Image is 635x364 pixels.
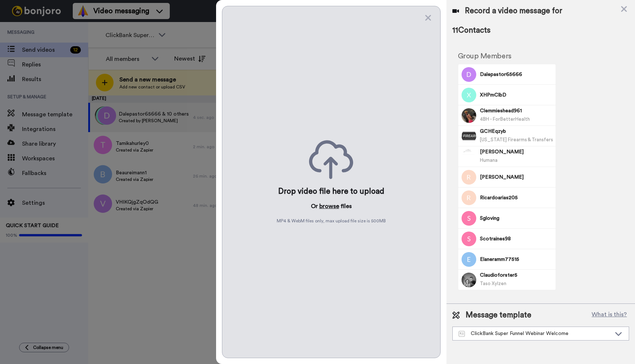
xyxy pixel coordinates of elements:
[480,158,498,163] span: Humana
[277,218,386,224] span: MP4 & WebM files only, max upload file size is 500 MB
[480,71,553,78] span: Dalepastor65666
[480,281,506,286] span: Taso Xylzen
[462,190,476,205] img: Image of Ricardoarias205
[462,88,476,102] img: Image of XHPmClbD
[278,186,384,197] div: Drop video file here to upload
[458,52,556,60] h2: Group Members
[480,148,553,156] span: [PERSON_NAME]
[466,310,531,321] span: Message template
[480,272,553,279] span: Claudioforster5
[480,107,553,114] span: Clemmieshead961
[462,252,476,267] img: Image of Elaneramm77515
[311,202,352,211] p: Or files
[462,67,476,82] img: Image of Dalepastor65666
[462,108,476,123] img: Image of Clemmieshead961
[459,331,465,337] img: Message-temps.svg
[589,310,629,321] button: What is this?
[462,232,476,246] img: Image of Scotraines98
[462,273,476,287] img: Image of Claudioforster5
[462,170,476,185] img: Image of Ruffy Dexter
[462,149,476,164] img: Image of Nancy m
[480,117,530,121] span: 4BH - ForBetterHealth
[480,91,553,99] span: XHPmClbD
[480,256,553,263] span: Elaneramm77515
[480,215,553,222] span: Sgloving
[480,235,553,243] span: Scotraines98
[480,137,553,142] span: [US_STATE] Firearms & Transfers
[462,129,476,143] img: Image of GCHEqzyb
[480,128,553,135] span: GCHEqzyb
[459,330,611,337] div: ClickBank Super Funnel Webinar Welcome
[319,202,339,211] button: browse
[462,211,476,226] img: Image of Sgloving
[480,174,553,181] span: [PERSON_NAME]
[480,194,553,201] span: Ricardoarias205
